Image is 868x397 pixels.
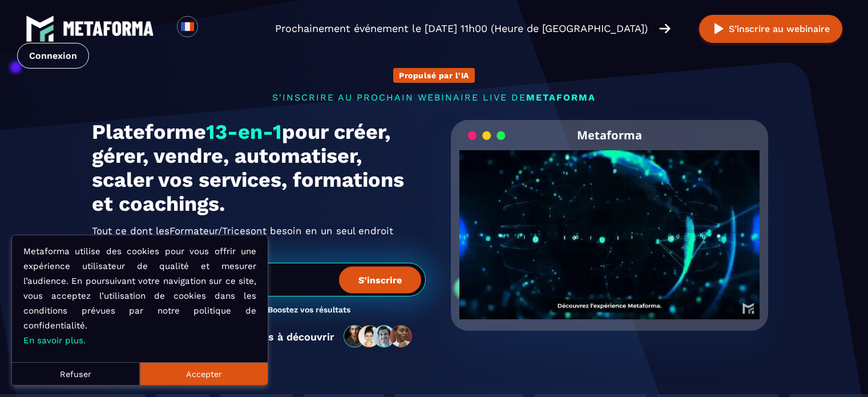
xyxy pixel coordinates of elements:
button: Refuser [12,362,140,385]
img: arrow-right [659,22,671,35]
p: s'inscrire au prochain webinaire live de [92,92,777,103]
img: loading [468,130,506,141]
span: METAFORMA [526,92,596,103]
img: logo [63,21,154,36]
img: fr [180,19,195,34]
h3: Boostez vos résultats [268,305,350,316]
input: Search for option [208,22,216,35]
h2: Metaforma [577,120,642,150]
p: Metaforma utilise des cookies pour vous offrir une expérience utilisateur de qualité et mesurer l... [23,244,256,348]
img: logo [26,14,54,43]
video: Your browser does not support the video tag. [459,150,760,300]
h1: Plateforme pour créer, gérer, vendre, automatiser, scaler vos services, formations et coachings. [92,120,426,216]
span: 13-en-1 [206,120,282,144]
a: En savoir plus. [23,335,86,346]
a: Connexion [17,43,89,69]
div: Search for option [198,16,226,41]
button: S’inscrire [339,266,421,293]
button: Accepter [140,362,268,385]
button: S’inscrire au webinaire [699,15,842,43]
span: Formateur/Trices [169,222,251,240]
p: Prochainement événement le [DATE] 11h00 (Heure de [GEOGRAPHIC_DATA]) [275,21,648,37]
h2: Tout ce dont les ont besoin en un seul endroit [92,222,426,240]
img: community-people [340,324,417,348]
img: play [712,22,726,36]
